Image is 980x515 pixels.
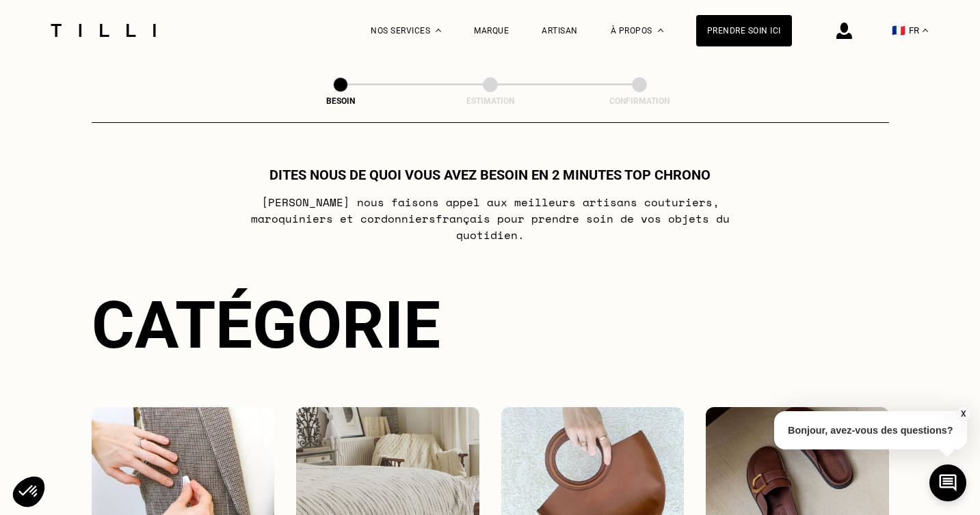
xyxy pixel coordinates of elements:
[956,406,970,421] button: X
[474,26,509,36] a: Marque
[92,287,889,363] div: Catégorie
[436,29,441,32] img: Menu déroulant
[542,26,578,36] a: Artisan
[46,24,161,37] img: Logo du service de couturière Tilli
[923,29,928,32] img: menu déroulant
[272,96,409,106] div: Besoin
[269,167,711,183] h1: Dites nous de quoi vous avez besoin en 2 minutes top chrono
[696,15,792,46] a: Prendre soin ici
[774,411,967,449] p: Bonjour, avez-vous des questions?
[571,96,708,106] div: Confirmation
[892,24,905,37] span: 🇫🇷
[219,194,761,243] p: [PERSON_NAME] nous faisons appel aux meilleurs artisans couturiers , maroquiniers et cordonniers ...
[658,29,663,32] img: Menu déroulant à propos
[836,23,852,39] img: icône connexion
[422,96,559,106] div: Estimation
